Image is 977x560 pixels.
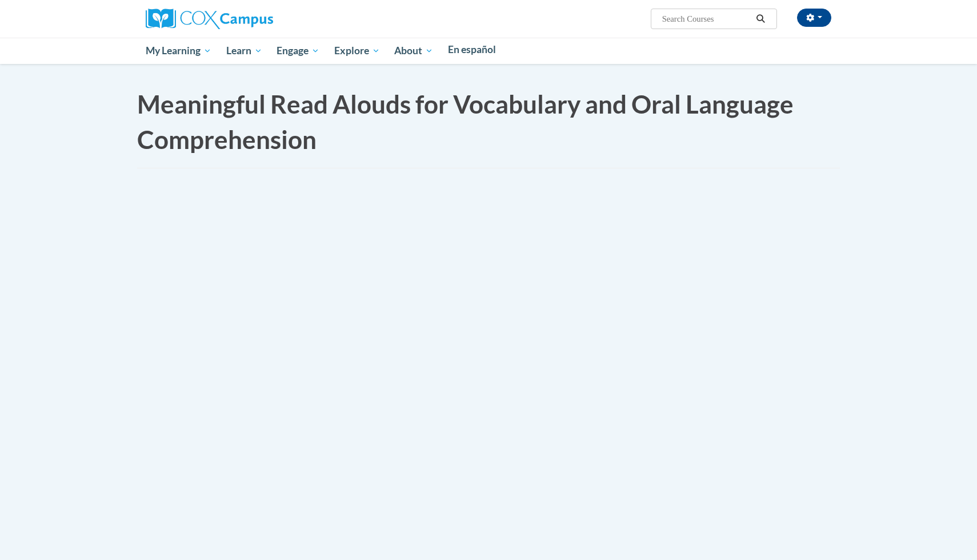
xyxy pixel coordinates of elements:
[138,38,219,64] a: My Learning
[277,44,319,58] span: Engage
[129,38,848,64] div: Main menu
[441,38,503,62] a: En español
[387,38,441,64] a: About
[661,12,752,26] input: Search Courses
[448,43,496,55] span: En español
[226,44,262,58] span: Learn
[137,89,794,154] span: Meaningful Read Alouds for Vocabulary and Oral Language Comprehension
[394,44,433,58] span: About
[146,13,273,23] a: Cox Campus
[797,9,831,27] button: Account Settings
[146,9,273,29] img: Cox Campus
[219,38,270,64] a: Learn
[752,12,770,26] button: Search
[334,44,380,58] span: Explore
[146,44,211,58] span: My Learning
[327,38,387,64] a: Explore
[269,38,327,64] a: Engage
[756,15,766,23] i: 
